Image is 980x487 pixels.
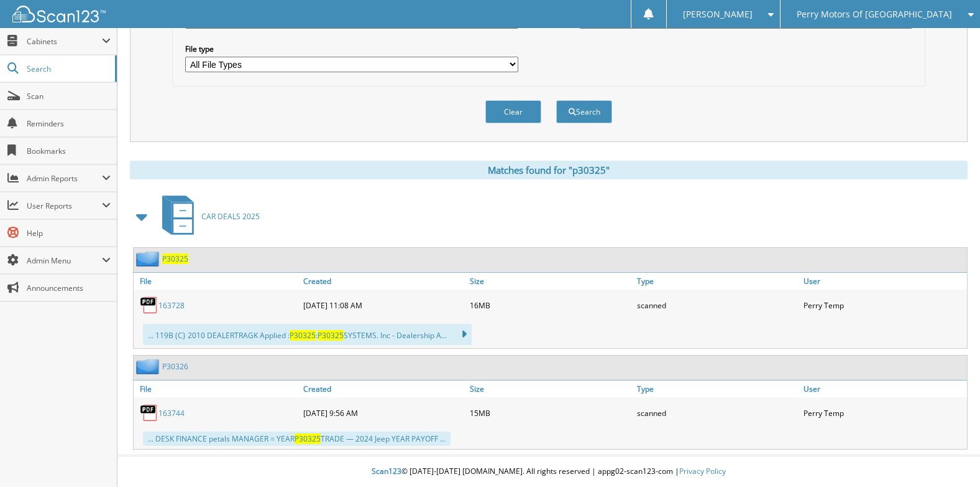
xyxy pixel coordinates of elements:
[27,64,109,74] span: Search
[140,296,158,314] img: PDF.png
[27,173,102,184] span: Admin Reports
[27,146,111,156] span: Bookmarks
[136,251,162,267] img: folder2.png
[158,408,185,418] a: 163744
[467,273,633,290] a: Size
[27,118,111,129] span: Reminders
[136,359,162,374] img: folder2.png
[130,161,968,179] div: Matches found for "p30325"
[485,100,541,123] button: Clear
[318,330,344,341] span: P30325
[556,100,612,123] button: Search
[683,11,753,18] span: [PERSON_NAME]
[300,381,467,397] a: Created
[27,228,111,239] span: Help
[27,36,102,47] span: Cabinets
[134,273,300,290] a: File
[300,293,467,318] div: [DATE] 11:08 AM
[300,273,467,290] a: Created
[117,456,980,487] div: © [DATE]-[DATE] [DOMAIN_NAME]. All rights reserved | appg02-scan123-com |
[634,381,800,397] a: Type
[300,400,467,425] div: [DATE] 9:56 AM
[143,432,451,446] div: ... DESK FINANCE petals MANAGER = YEAR TRADE — 2024 Jeep YEAR PAYOFF ...
[290,330,316,341] span: P30325
[143,324,472,345] div: ... 119B (C} 2010 DEALERTRAGK Applied : : SYSTEMS. Inc - Dealership A...
[800,293,967,318] div: Perry Temp
[27,283,111,293] span: Announcements
[295,433,321,444] span: P30325
[185,44,518,54] label: File type
[162,361,188,372] a: P30326
[797,11,952,18] span: Perry Motors Of [GEOGRAPHIC_DATA]
[800,381,967,397] a: User
[679,466,726,476] a: Privacy Policy
[634,293,800,318] div: scanned
[467,400,633,425] div: 15MB
[140,404,158,422] img: PDF.png
[27,255,102,266] span: Admin Menu
[800,400,967,425] div: Perry Temp
[158,300,185,311] a: 163728
[201,211,260,222] span: CAR DEALS 2025
[634,273,800,290] a: Type
[134,381,300,397] a: File
[27,201,102,211] span: User Reports
[162,253,188,264] a: P30325
[27,91,111,102] span: Scan
[467,293,633,318] div: 16MB
[12,6,106,22] img: scan123-logo-white.svg
[467,381,633,397] a: Size
[372,466,401,476] span: Scan123
[634,400,800,425] div: scanned
[155,192,260,241] a: CAR DEALS 2025
[800,273,967,290] a: User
